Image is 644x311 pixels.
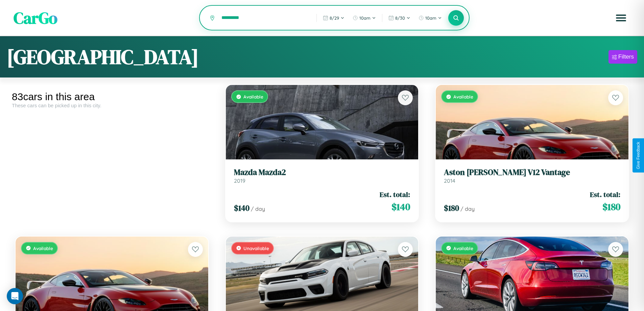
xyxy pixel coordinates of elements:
span: Available [243,94,263,99]
span: Available [33,245,53,251]
span: 2014 [444,177,455,184]
span: $ 180 [444,202,459,214]
button: 10am [349,13,379,23]
div: These cars can be picked up in this city. [12,103,212,108]
div: Open Intercom Messenger [7,288,23,304]
span: 10am [359,15,371,21]
span: 10am [425,15,436,21]
h3: Aston [PERSON_NAME] V12 Vantage [444,168,620,177]
span: $ 180 [602,200,620,214]
span: 2019 [234,177,245,184]
h1: [GEOGRAPHIC_DATA] [7,43,199,71]
span: $ 140 [391,200,410,214]
span: Available [453,245,473,251]
span: / day [251,205,265,212]
button: Open menu [612,8,630,27]
span: Available [453,94,473,99]
span: $ 140 [234,202,249,214]
button: 10am [415,13,445,23]
button: 8/30 [385,13,414,23]
h3: Mazda Mazda2 [234,168,410,177]
a: Aston [PERSON_NAME] V12 Vantage2014 [444,168,620,184]
span: 8 / 30 [395,15,405,21]
span: / day [460,205,475,212]
button: 8/29 [319,13,348,23]
a: Mazda Mazda22019 [234,168,410,184]
button: Filters [609,50,637,64]
span: Est. total: [380,190,410,199]
span: 8 / 29 [330,15,339,21]
div: 83 cars in this area [12,91,212,103]
div: Give Feedback [636,142,641,169]
div: Filters [618,53,634,60]
span: Est. total: [590,190,620,199]
span: Unavailable [243,245,269,251]
span: CarGo [14,7,57,29]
